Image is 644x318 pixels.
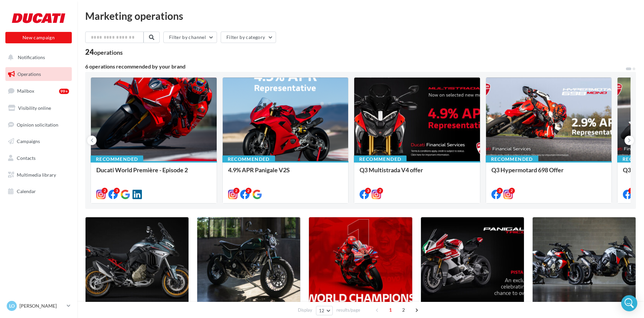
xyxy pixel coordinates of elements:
span: 12 [319,308,325,313]
span: results/page [336,307,360,313]
span: Contacts [17,155,36,161]
a: Operations [4,67,73,81]
div: Recommended [91,155,143,163]
div: 4.9% APR Panigale V2S [228,167,343,180]
div: Marketing operations [85,11,636,21]
a: Opinion solicitation [4,118,73,132]
a: LO [PERSON_NAME] [5,300,72,312]
span: 2 [398,305,409,315]
button: Filter by category [221,32,276,43]
button: Notifications [4,50,70,64]
div: 24 [85,48,123,56]
a: Calendar [4,184,73,198]
button: New campaign [5,32,72,43]
span: Calendar [17,188,36,194]
p: [PERSON_NAME] [19,303,64,309]
div: Ducati World Première - Episode 2 [96,167,211,180]
span: Notifications [18,54,45,60]
span: Operations [17,71,41,77]
div: Recommended [486,155,538,163]
div: operations [94,49,123,55]
a: Campaigns [4,134,73,148]
span: Opinion solicitation [17,122,58,127]
span: Mailbox [17,88,34,94]
a: Multimedia library [4,168,73,182]
a: Visibility online [4,101,73,115]
div: 2 [509,188,515,194]
div: Q3 Multistrada V4 offer [360,167,475,180]
div: Q3 Hypermotard 698 Offer [491,167,606,180]
div: 3 [628,188,634,194]
div: Open Intercom Messenger [621,295,637,311]
span: Display [298,307,312,313]
a: Mailbox99+ [4,84,73,98]
div: 3 [497,188,503,194]
span: LO [9,303,15,309]
div: 2 [246,188,252,194]
div: 2 [233,188,239,194]
div: 3 [114,188,120,194]
span: Multimedia library [17,172,56,178]
span: Visibility online [18,105,51,111]
button: Filter by channel [163,32,217,43]
div: Recommended [354,155,407,163]
button: 12 [316,306,333,315]
div: 2 [102,188,108,194]
div: 99+ [59,89,69,94]
div: Recommended [222,155,275,163]
span: 1 [385,305,396,315]
div: 2 [377,188,383,194]
span: Campaigns [17,138,40,144]
div: 6 operations recommended by your brand [85,64,625,69]
a: Contacts [4,151,73,165]
div: 3 [365,188,371,194]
